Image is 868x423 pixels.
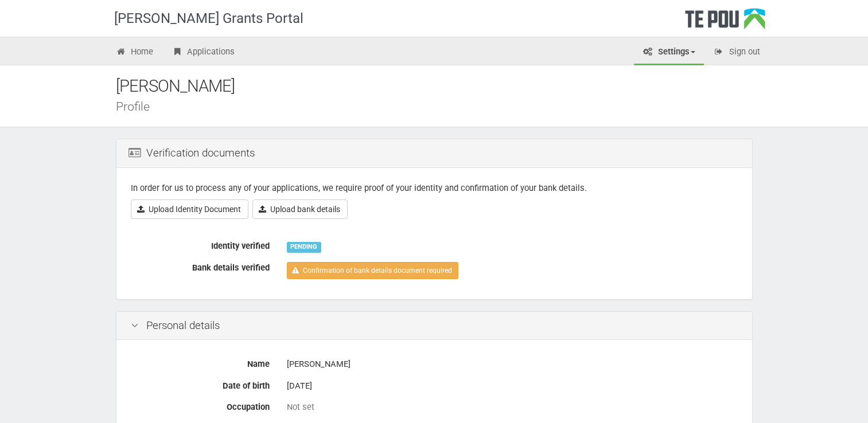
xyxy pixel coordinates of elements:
label: Name [122,354,278,370]
a: Home [107,40,162,65]
a: Upload bank details [252,199,348,219]
a: Settings [634,40,704,65]
a: Upload Identity Document [131,199,248,219]
label: Date of birth [122,376,278,392]
a: Sign out [705,40,769,65]
div: PENDING [287,242,321,252]
div: Not set [287,401,738,413]
div: [PERSON_NAME] [116,74,770,99]
label: Occupation [122,397,278,413]
div: Te Pou Logo [685,8,765,37]
div: Personal details [116,312,752,340]
label: Bank details verified [122,258,278,274]
div: Profile [116,100,770,112]
p: In order for us to process any of your applications, we require proof of your identity and confir... [131,182,738,194]
a: Confirmation of bank details document required [287,262,458,279]
label: Identity verified [122,236,278,252]
div: [PERSON_NAME] [287,354,738,374]
div: Verification documents [116,139,752,168]
div: [DATE] [287,376,738,396]
a: Applications [163,40,243,65]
